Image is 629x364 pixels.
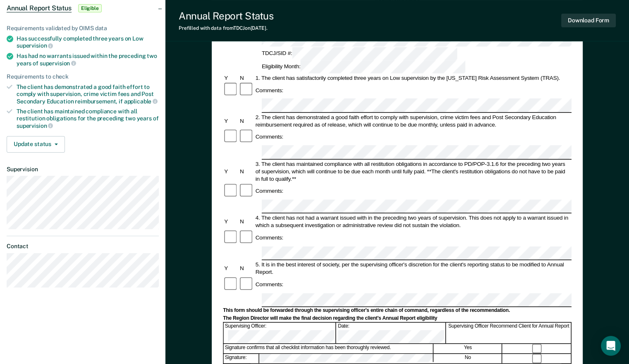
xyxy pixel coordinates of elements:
[434,344,502,354] div: Yes
[224,354,259,364] div: Signature:
[223,117,239,125] div: Y
[7,4,72,12] span: Annual Report Status
[239,168,254,175] div: N
[7,25,159,32] div: Requirements validated by OIMS data
[254,160,572,182] div: 3. The client has maintained compliance with all restitution obligations in accordance to PD/POP-...
[17,84,159,105] div: The client has demonstrated a good faith effort to comply with supervision, crime victim fees and...
[223,315,572,321] div: The Region Director will make the final decision regarding the client's Annual Report eligibility
[124,98,158,105] span: applicable
[179,10,273,22] div: Annual Report Status
[17,42,53,49] span: supervision
[223,265,239,272] div: Y
[254,86,285,94] div: Comments:
[223,308,572,314] div: This form should be forwarded through the supervising officer's entire chain of command, regardle...
[223,168,239,175] div: Y
[223,74,239,81] div: Y
[179,25,273,31] div: Prefilled with data from TDCJ on [DATE] .
[261,47,459,60] div: TDCJ/SID #:
[7,166,159,173] dt: Supervision
[254,234,285,242] div: Comments:
[254,214,572,229] div: 4. The client has not had a warrant issued with in the preceding two years of supervision. This d...
[239,265,254,272] div: N
[434,354,502,364] div: No
[17,53,159,67] div: Has had no warrants issued within the preceding two years of
[254,187,285,195] div: Comments:
[17,108,159,129] div: The client has maintained compliance with all restitution obligations for the preceding two years of
[561,14,616,27] button: Download Form
[239,218,254,225] div: N
[224,344,433,354] div: Signature confirms that all checklist information has been thoroughly reviewed.
[254,113,572,128] div: 2. The client has demonstrated a good faith effort to comply with supervision, crime victim fees ...
[447,323,572,343] div: Supervising Officer Recommend Client for Annual Report
[17,35,159,49] div: Has successfully completed three years on Low
[239,117,254,125] div: N
[254,281,285,288] div: Comments:
[78,4,102,12] span: Eligible
[337,323,446,343] div: Date:
[17,122,53,129] span: supervision
[239,74,254,81] div: N
[601,336,621,356] div: Open Intercom Messenger
[261,60,467,73] div: Eligibility Month:
[223,218,239,225] div: Y
[40,60,76,67] span: supervision
[7,243,159,250] dt: Contact
[7,136,65,153] button: Update status
[7,73,159,80] div: Requirements to check
[254,133,285,141] div: Comments:
[254,261,572,276] div: 5. It is in the best interest of society, per the supervising officer's discretion for the client...
[224,323,336,343] div: Supervising Officer:
[254,74,572,81] div: 1. The client has satisfactorily completed three years on Low supervision by the [US_STATE] Risk ...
